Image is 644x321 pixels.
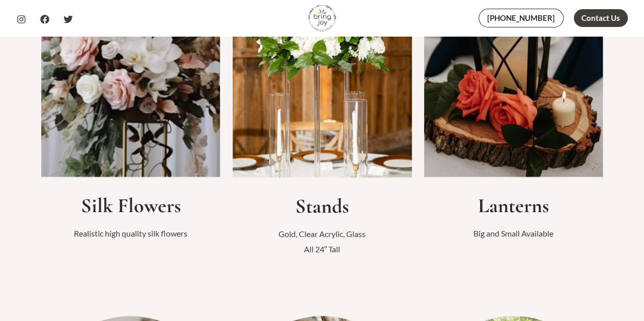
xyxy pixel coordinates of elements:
[479,9,564,27] a: [PHONE_NUMBER]
[574,9,628,27] a: Contact Us
[308,4,336,32] img: Bring Joy
[41,193,220,218] h2: Silk Flowers
[424,226,603,241] p: Big and Small Available
[233,226,412,256] p: Gold, Clear Acrylic, Glass All 24″ Tall
[64,15,73,24] a: Twitter
[40,15,49,24] a: Facebook
[41,226,220,241] p: Realistic high quality silk flowers
[233,194,412,218] h2: Stands
[17,15,26,24] a: Instagram
[424,193,603,218] h2: Lanterns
